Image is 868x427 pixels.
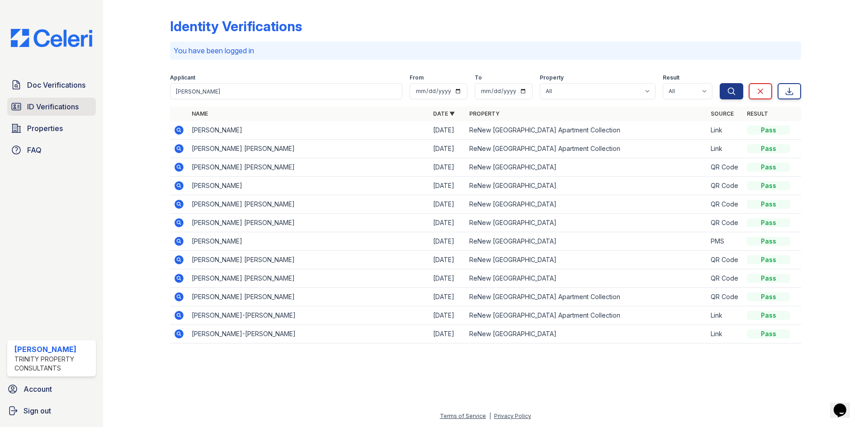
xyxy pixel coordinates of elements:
input: Search by name or phone number [170,83,402,99]
div: [PERSON_NAME] [14,344,92,355]
td: [DATE] [429,306,466,325]
td: [PERSON_NAME] [PERSON_NAME] [188,140,429,158]
td: ReNew [GEOGRAPHIC_DATA] [466,251,707,269]
td: QR Code [707,158,743,177]
td: [DATE] [429,269,466,288]
td: [PERSON_NAME] [PERSON_NAME] [188,251,429,269]
td: ReNew [GEOGRAPHIC_DATA] [466,269,707,288]
td: [PERSON_NAME] [188,121,429,140]
td: [PERSON_NAME] [PERSON_NAME] [188,158,429,177]
label: From [410,74,424,81]
td: ReNew [GEOGRAPHIC_DATA] [466,325,707,343]
span: FAQ [27,145,42,155]
label: Applicant [170,74,195,81]
td: [DATE] [429,140,466,158]
a: Name [192,110,208,117]
td: QR Code [707,195,743,214]
label: Result [663,74,679,81]
td: QR Code [707,214,743,232]
td: ReNew [GEOGRAPHIC_DATA] Apartment Collection [466,288,707,306]
a: Result [747,110,768,117]
td: ReNew [GEOGRAPHIC_DATA] [466,214,707,232]
td: Link [707,140,743,158]
td: QR Code [707,177,743,195]
div: Pass [747,237,790,246]
td: [PERSON_NAME] [PERSON_NAME] [188,288,429,306]
div: Pass [747,181,790,190]
a: Date ▼ [433,110,455,117]
td: ReNew [GEOGRAPHIC_DATA] Apartment Collection [466,306,707,325]
td: ReNew [GEOGRAPHIC_DATA] [466,195,707,214]
td: PMS [707,232,743,251]
div: Pass [747,163,790,172]
td: QR Code [707,288,743,306]
td: [PERSON_NAME]-[PERSON_NAME] [188,325,429,343]
td: QR Code [707,251,743,269]
a: Source [711,110,734,117]
a: FAQ [7,141,96,159]
div: Pass [747,329,790,338]
span: Account [24,384,52,394]
div: Pass [747,255,790,264]
a: Sign out [4,402,99,420]
p: You have been logged in [174,45,797,56]
div: Pass [747,274,790,283]
td: [DATE] [429,195,466,214]
td: [PERSON_NAME] [PERSON_NAME] [188,195,429,214]
div: Pass [747,126,790,135]
td: [DATE] [429,232,466,251]
img: CE_Logo_Blue-a8612792a0a2168367f1c8372b55b34899dd931a85d93a1a3d3e32e68fde9ad4.png [4,29,99,47]
a: Doc Verifications [7,76,96,94]
td: [PERSON_NAME] [PERSON_NAME] [188,214,429,232]
td: [DATE] [429,251,466,269]
span: ID Verifications [27,101,79,112]
a: Properties [7,119,96,137]
div: | [489,413,491,419]
td: [PERSON_NAME]-[PERSON_NAME] [188,306,429,325]
iframe: chat widget [830,391,859,418]
td: ReNew [GEOGRAPHIC_DATA] [466,158,707,177]
div: Pass [747,292,790,301]
td: Link [707,306,743,325]
td: [DATE] [429,214,466,232]
td: ReNew [GEOGRAPHIC_DATA] [466,232,707,251]
span: Sign out [24,405,51,416]
td: [DATE] [429,325,466,343]
td: [DATE] [429,177,466,195]
td: [PERSON_NAME] [188,177,429,195]
label: Property [540,74,564,81]
td: Link [707,121,743,140]
td: ReNew [GEOGRAPHIC_DATA] Apartment Collection [466,121,707,140]
a: Account [4,380,99,398]
td: [DATE] [429,288,466,306]
a: ID Verifications [7,98,96,116]
td: ReNew [GEOGRAPHIC_DATA] Apartment Collection [466,140,707,158]
div: Pass [747,200,790,209]
div: Trinity Property Consultants [14,355,92,373]
div: Pass [747,218,790,227]
a: Privacy Policy [494,413,531,419]
label: To [475,74,482,81]
td: [PERSON_NAME] [188,232,429,251]
td: [DATE] [429,121,466,140]
a: Terms of Service [440,413,486,419]
td: ReNew [GEOGRAPHIC_DATA] [466,177,707,195]
div: Pass [747,144,790,153]
td: [DATE] [429,158,466,177]
td: Link [707,325,743,343]
span: Doc Verifications [27,80,85,90]
td: QR Code [707,269,743,288]
td: [PERSON_NAME] [PERSON_NAME] [188,269,429,288]
span: Properties [27,123,63,134]
a: Property [469,110,500,117]
div: Pass [747,311,790,320]
div: Identity Verifications [170,18,302,34]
